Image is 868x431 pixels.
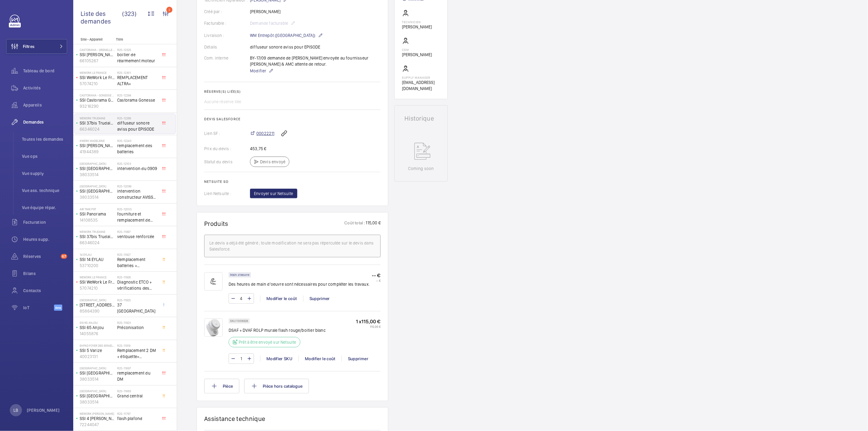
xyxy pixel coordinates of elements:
p: 40023131 [80,353,115,360]
div: Modifier le coût [260,295,303,302]
span: Réserves [23,253,58,259]
p: 72244047 [80,422,115,428]
p: [GEOGRAPHIC_DATA] [80,184,115,188]
p: SSI WeWork Le France [80,74,115,81]
p: [STREET_ADDRESS] [80,302,115,308]
p: 14 Eylau [80,253,115,256]
span: remplacement du DM [117,370,157,382]
p: 14055876 [80,331,115,337]
p: WeWork Trudaine [80,230,115,234]
p: SSI 65 Anjou [80,324,115,331]
p: SSI 4 [PERSON_NAME] [80,415,115,422]
p: Technicien [402,20,432,24]
span: Vue supply [22,170,67,176]
p: [EMAIL_ADDRESS][DOMAIN_NAME] [402,79,440,92]
p: 38033514 [80,376,115,382]
p: SSI [GEOGRAPHIC_DATA] [80,165,115,172]
p: 57074210 [80,81,115,87]
span: Vue ass. technique [22,187,67,194]
a: 00022211 [250,130,274,136]
p: 38033514 [80,172,115,178]
span: REMPLACEMENT ALTRA+ [117,74,157,87]
p: 14108535 [80,217,115,223]
span: 37 [GEOGRAPHIC_DATA] [117,302,157,314]
p: 93216290 [80,103,115,109]
p: SSI [GEOGRAPHIC_DATA] [80,393,115,399]
span: diffuseur sonore aviss pour EPISODE [117,120,157,132]
span: IoT [23,305,54,311]
div: Le devis a déjà été généré ; toute modification ne sera pas répercutée sur le devis dans Salesforce. [209,240,375,252]
button: Envoyer sur Netsuite [250,189,297,198]
img: PUVVRRx4MQXoJuA26iiU8AqANB81_QoR0c3ZN1RY0c50jy2l.png [204,318,222,337]
p: SSI 65 Anjou [80,321,115,324]
span: ventouse renforcée [117,234,157,240]
p: Coût total : [344,220,365,227]
p: SSI Panorama [80,211,115,217]
p: SSI 5 Varize [80,347,115,353]
span: Remplacement 2 DM + étiquette+ diagnostic [117,347,157,360]
p: 115,00 € [356,325,381,328]
button: Pièce [204,379,239,393]
span: 00022211 [256,130,274,136]
h2: R25-12294 [117,93,157,97]
p: Titre [116,37,156,42]
p: Site - Appareil [73,37,114,42]
h2: R25-12269 [117,116,157,120]
span: boitier de réarmement moteur [117,52,157,64]
p: Kwerk Madeleine [80,139,115,143]
span: fourniture et remplacement de diffuseur sonore [117,211,157,223]
p: WeWork Le France [80,275,115,279]
p: 66105267 [80,58,115,64]
p: 38033514 [80,194,115,200]
span: intervention du 0909 [117,165,157,172]
p: [PERSON_NAME] [402,52,432,58]
p: AIR TIME P9T [80,207,115,211]
p: Des heures de main d'oeuvre sont nécessaires pour compléter les travaux. [229,281,370,287]
p: -- € [372,272,381,279]
span: Demandes [23,119,67,125]
h1: Assistance technique [204,415,265,422]
div: Supprimer [342,356,374,362]
h2: R25-11897 [117,366,157,370]
p: SSI WeWork Le France [80,279,115,285]
span: Toutes les demandes [22,136,67,142]
span: remplacement des batteries [117,143,157,155]
h2: R25-12103 [117,162,157,165]
p: Main d'oeuvre [230,274,249,276]
p: 66346024 [80,240,115,246]
p: SSI [PERSON_NAME] [80,52,115,58]
p: 41944389 [80,149,115,155]
h2: R25-12055 [117,207,157,211]
img: muscle-sm.svg [204,272,222,291]
p: EHPAD Foyer des Israélites Réfugiés [80,344,115,347]
span: Tableau de bord [23,68,67,74]
h2: Réserve(s) liée(s) [204,89,381,94]
p: LB [13,407,18,413]
span: Appareils [23,102,67,108]
h2: R25-12099 [117,184,157,188]
p: Castorama - GONESSE - 1420 [80,93,115,97]
span: Facturation [23,219,67,225]
span: flash plafond [117,415,157,422]
p: WeWork [PERSON_NAME] [80,412,115,415]
span: Castorama Gonesse [117,97,157,103]
span: Vue équipe répar. [22,205,67,211]
p: CSM [402,48,432,52]
span: Vue ops [22,153,67,159]
span: Filtres [23,43,34,49]
h2: R25-12325 [117,48,157,52]
p: 1 x 115,00 € [356,318,381,325]
p: Supply manager [402,76,440,79]
p: WM Entrepôt ([GEOGRAPHIC_DATA]) [250,32,323,39]
span: Bilans [23,270,67,277]
p: [GEOGRAPHIC_DATA] [80,389,115,393]
h2: R25-11997 [117,230,157,234]
span: Modifier [250,68,266,74]
h2: R25-11919 [117,344,157,347]
h2: R25-11923 [117,321,157,324]
h2: Devis Salesforce [204,117,381,121]
span: Beta [54,305,62,311]
h2: R25-11926 [117,275,157,279]
p: 57074210 [80,285,115,291]
p: SSI Castorama Gonesse [80,97,115,103]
